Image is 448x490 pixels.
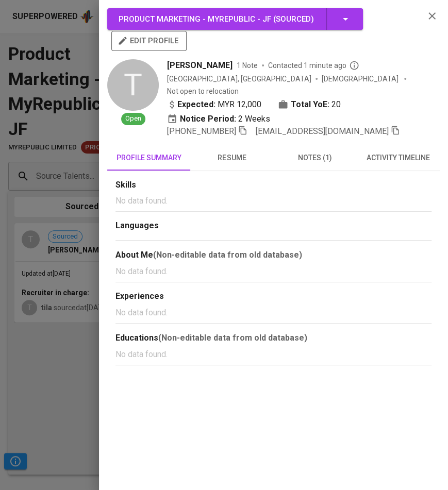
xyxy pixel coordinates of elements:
span: resume [196,151,267,164]
span: [EMAIL_ADDRESS][DOMAIN_NAME] [256,126,389,136]
div: 2 Weeks [167,113,270,125]
div: [GEOGRAPHIC_DATA], [GEOGRAPHIC_DATA] [167,74,311,84]
span: Open [121,114,145,124]
span: [DEMOGRAPHIC_DATA] [322,74,400,84]
b: (Non-editable data from old database) [158,333,307,343]
span: 20 [331,98,341,111]
div: Educations [115,332,432,344]
div: About Me [115,249,432,261]
span: [PHONE_NUMBER] [167,126,236,136]
span: Contacted 1 minute ago [268,60,359,71]
span: edit profile [120,34,178,47]
p: Not open to relocation [167,86,239,96]
div: Languages [115,220,432,232]
b: (Non-editable data from old database) [153,250,302,260]
span: 1 Note [237,60,258,71]
span: notes (1) [280,151,351,164]
p: No data found. [115,348,432,361]
b: Notice Period: [180,113,236,125]
b: Total YoE: [291,98,329,111]
p: No data found. [115,307,432,319]
span: Product Marketing - MyRepublic - JF ( Sourced ) [119,14,314,24]
p: No data found. [115,195,432,207]
div: T [107,59,159,111]
button: Product Marketing - MyRepublic - JF (Sourced) [107,8,363,30]
div: Experiences [115,291,432,302]
svg: By Malaysia recruiter [349,60,359,71]
span: profile summary [113,151,184,164]
div: MYR 12,000 [167,98,261,111]
div: Skills [115,179,432,191]
button: edit profile [111,31,187,50]
span: [PERSON_NAME] [167,59,233,72]
p: No data found. [115,265,432,278]
span: activity timeline [363,151,434,164]
b: Expected: [177,98,215,111]
a: edit profile [111,36,187,44]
